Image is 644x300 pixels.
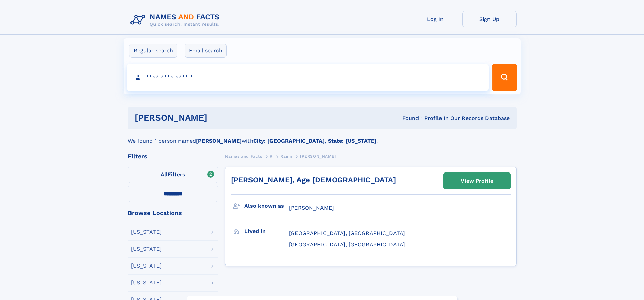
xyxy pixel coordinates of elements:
[131,246,162,252] div: [US_STATE]
[185,44,227,58] label: Email search
[270,154,273,159] span: R
[244,226,289,237] h3: Lived in
[128,153,218,159] div: Filters
[131,229,162,235] div: [US_STATE]
[300,154,336,159] span: [PERSON_NAME]
[131,263,162,269] div: [US_STATE]
[129,44,177,58] label: Regular search
[128,11,225,29] img: Logo Names and Facts
[244,200,289,212] h3: Also known as
[461,173,493,189] div: View Profile
[492,64,517,91] button: Search Button
[135,114,305,122] h1: [PERSON_NAME]
[289,241,405,248] span: [GEOGRAPHIC_DATA], [GEOGRAPHIC_DATA]
[253,138,376,144] b: City: [GEOGRAPHIC_DATA], State: [US_STATE]
[127,64,489,91] input: search input
[305,115,510,122] div: Found 1 Profile In Our Records Database
[225,152,262,160] a: Names and Facts
[408,11,462,27] a: Log In
[289,230,405,236] span: [GEOGRAPHIC_DATA], [GEOGRAPHIC_DATA]
[280,154,292,159] span: Rainn
[128,167,218,183] label: Filters
[231,176,396,184] a: [PERSON_NAME], Age [DEMOGRAPHIC_DATA]
[131,280,162,285] div: [US_STATE]
[196,138,242,144] b: [PERSON_NAME]
[462,11,517,27] a: Sign Up
[270,152,273,160] a: R
[444,173,510,189] a: View Profile
[128,129,517,145] div: We found 1 person named with .
[280,152,292,160] a: Rainn
[289,205,334,211] span: [PERSON_NAME]
[161,171,168,178] span: All
[128,210,218,216] div: Browse Locations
